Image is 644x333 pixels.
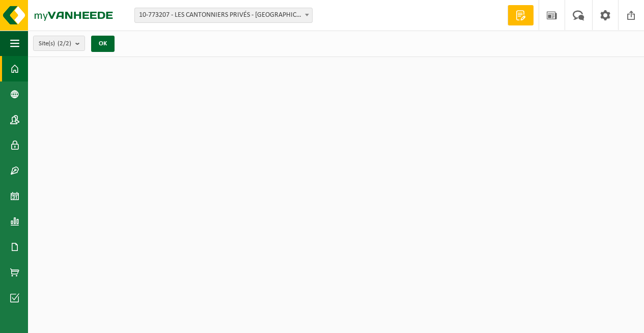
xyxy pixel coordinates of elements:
span: 10-773207 - LES CANTONNIERS PRIVÉS - LIEVIN [134,8,313,23]
span: 10-773207 - LES CANTONNIERS PRIVÉS - LIEVIN [135,8,312,22]
iframe: chat widget [5,311,170,333]
count: (2/2) [58,40,71,47]
button: Site(s)(2/2) [33,36,85,51]
button: OK [91,36,115,52]
span: Site(s) [39,36,71,51]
